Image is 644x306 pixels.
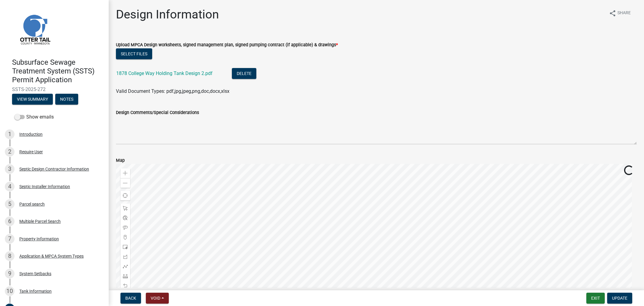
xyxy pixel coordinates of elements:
[120,293,141,304] button: Back
[609,10,616,17] i: share
[232,71,256,77] wm-modal-confirm: Delete Document
[19,132,43,136] div: Introduction
[120,191,130,200] div: Find my location
[12,94,53,105] button: View Summary
[19,237,59,241] div: Property Information
[5,269,14,278] div: 9
[5,234,14,244] div: 7
[617,10,631,17] span: Share
[5,164,14,174] div: 3
[19,184,70,189] div: Septic Installer Information
[55,97,78,102] wm-modal-confirm: Notes
[116,111,199,115] label: Design Comments/Special Considerations
[151,296,160,301] span: Void
[19,202,45,206] div: Parcel search
[12,58,104,84] h4: Subsurface Sewage Treatment System (SSTS) Permit Application
[5,129,14,139] div: 1
[120,168,130,178] div: Zoom in
[5,251,14,261] div: 8
[14,113,54,121] label: Show emails
[5,182,14,191] div: 4
[120,178,130,188] div: Zoom out
[19,289,52,293] div: Tank Information
[19,219,61,223] div: Multiple Parcel Search
[116,158,125,163] label: Map
[604,7,636,19] button: shareShare
[19,254,84,258] div: Application & MPCA System Types
[55,94,78,105] button: Notes
[19,272,51,276] div: System Setbacks
[5,216,14,226] div: 6
[12,97,53,102] wm-modal-confirm: Summary
[146,293,169,304] button: Void
[12,86,97,92] span: SSTS-2025-272
[5,199,14,209] div: 5
[116,70,213,76] a: 1878 College Way Holding Tank Design 2.pdf
[607,293,632,304] button: Update
[116,88,229,94] span: Valid Document Types: pdf,jpg,jpeg,png,doc,docx,xlsx
[19,167,89,171] div: Septic Design Contractor Information
[125,296,136,301] span: Back
[586,293,605,304] button: Exit
[116,43,338,47] label: Upload MPCA Design worksheets, signed management plan, signed pumping contract (if applicable) & ...
[19,150,43,154] div: Require User
[12,6,57,52] img: Otter Tail County, Minnesota
[612,296,627,301] span: Update
[5,286,14,296] div: 10
[116,7,219,22] h1: Design Information
[232,68,256,79] button: Delete
[5,147,14,157] div: 2
[116,48,152,59] button: Select files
